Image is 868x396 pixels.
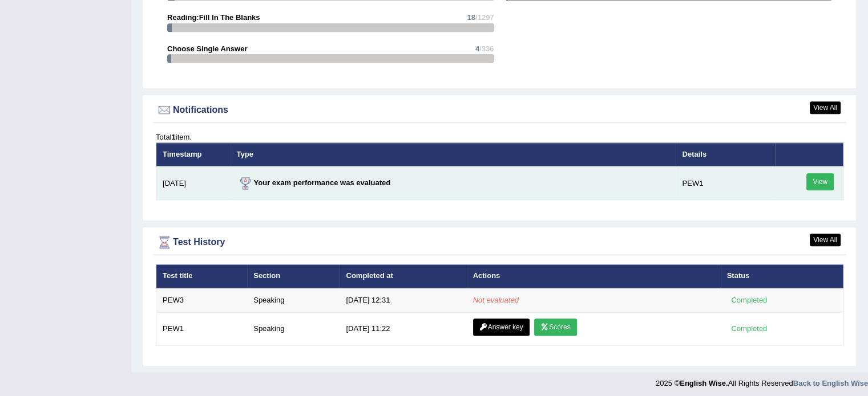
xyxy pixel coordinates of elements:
a: Scores [534,319,576,336]
th: Type [231,142,676,166]
span: /1297 [475,13,494,22]
th: Test title [156,264,248,288]
td: [DATE] [156,166,231,200]
th: Actions [467,264,721,288]
th: Details [676,142,774,166]
div: Completed [727,322,772,334]
div: Completed [727,294,772,306]
a: View All [810,101,841,114]
a: Back to English Wise [793,379,868,387]
th: Completed at [340,264,466,288]
td: [DATE] 11:22 [340,312,466,345]
div: Test History [156,234,843,251]
div: Total item. [156,132,843,142]
b: 1 [171,133,175,141]
strong: Reading:Fill In The Blanks [167,13,260,22]
span: 18 [467,13,475,22]
div: Notifications [156,101,843,119]
th: Timestamp [156,142,231,166]
span: 4 [475,44,479,53]
strong: Choose Single Answer [167,44,247,53]
td: PEW1 [156,312,248,345]
td: Speaking [247,288,340,312]
a: View [806,173,834,190]
td: PEW3 [156,288,248,312]
td: Speaking [247,312,340,345]
strong: English Wise. [680,379,728,387]
em: Not evaluated [473,296,519,304]
th: Status [721,264,843,288]
th: Section [247,264,340,288]
span: /336 [479,44,494,53]
td: PEW1 [676,166,774,200]
strong: Your exam performance was evaluated [237,178,391,187]
td: [DATE] 12:31 [340,288,466,312]
div: 2025 © All Rights Reserved [656,372,868,389]
a: Answer key [473,319,530,336]
a: View All [810,234,841,246]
